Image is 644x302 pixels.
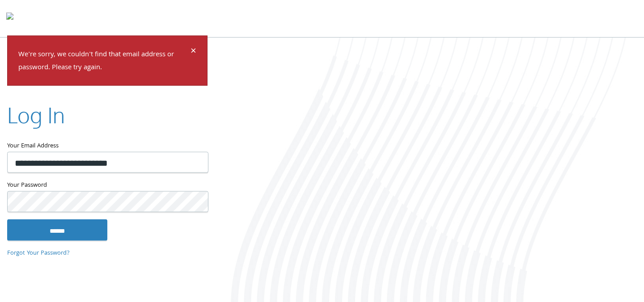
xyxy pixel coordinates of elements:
button: Dismiss alert [191,47,196,58]
span: × [191,43,196,61]
a: Forgot Your Password? [7,248,70,258]
img: todyl-logo-dark.svg [6,9,13,27]
label: Your Password [7,180,208,191]
p: We're sorry, we couldn't find that email address or password. Please try again. [18,49,189,75]
h2: Log In [7,100,65,130]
